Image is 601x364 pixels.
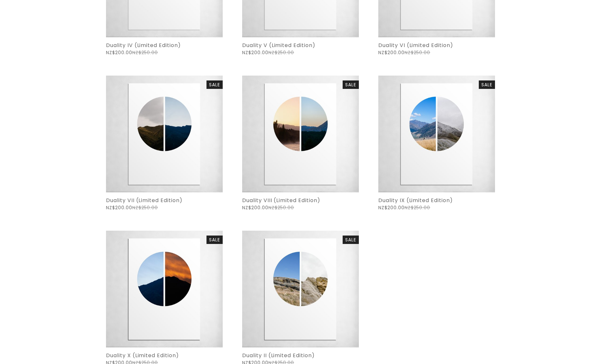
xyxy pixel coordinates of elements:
div: NZ$200.00 [106,49,223,56]
span: NZ$250.00 [405,49,430,56]
a: Duality V (Limited Edition) [242,42,315,49]
a: Duality II (Limited Edition) [242,352,315,359]
a: Duality X (Limited Edition) [106,352,179,359]
span: NZ$250.00 [132,49,158,56]
a: Duality IV (Limited Edition) [106,42,181,49]
a: Duality VI (Limited Edition) [378,42,453,49]
div: NZ$200.00 [378,204,495,211]
span: NZ$250.00 [132,204,158,211]
div: NZ$200.00 [242,49,359,56]
span: NZ$250.00 [268,204,294,211]
a: Duality IX (Limited Edition) [378,197,453,204]
div: NZ$200.00 [242,204,359,211]
div: NZ$200.00 [106,204,223,211]
a: Duality VII (Limited Edition) [106,197,183,204]
span: NZ$250.00 [268,49,294,56]
span: NZ$250.00 [405,204,430,211]
a: Duality VIII (Limited Edition) [242,197,320,204]
div: NZ$200.00 [378,49,495,56]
